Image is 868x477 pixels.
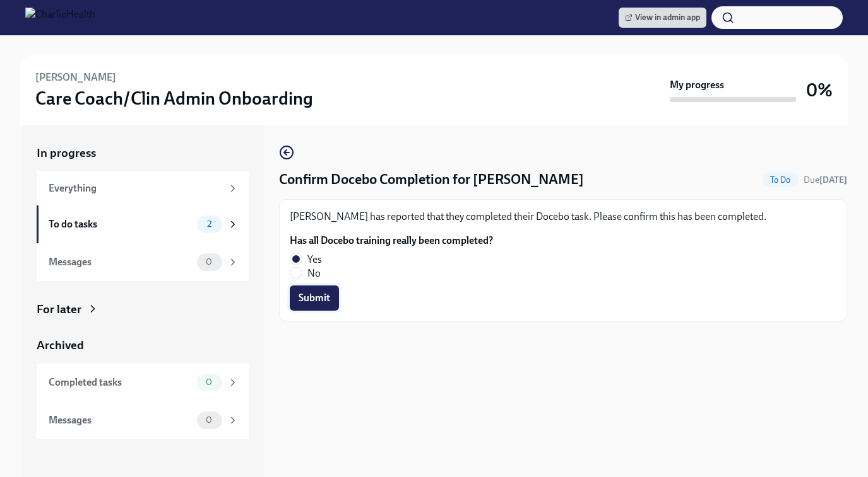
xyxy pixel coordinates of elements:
a: Messages0 [37,401,249,439]
span: 2 [199,219,219,229]
h3: 0% [806,79,833,101]
span: 0 [198,377,220,387]
h3: Care Coach/Clin Admin Onboarding [35,87,313,110]
a: Completed tasks0 [37,364,249,401]
a: Messages0 [37,243,249,281]
div: For later [37,301,81,318]
button: Submit [290,285,339,311]
span: Submit [299,292,330,304]
div: Messages [49,413,192,427]
p: [PERSON_NAME] has reported that they completed their Docebo task. Please confirm this has been co... [290,210,836,224]
div: Everything [49,181,222,195]
span: August 18th, 2025 10:00 [804,174,847,186]
div: Messages [49,255,192,269]
a: View in admin app [619,8,706,28]
img: CharlieHealth [25,8,95,28]
div: Completed tasks [49,376,192,389]
span: Yes [307,253,322,267]
a: In progress [37,145,249,161]
span: 0 [198,415,220,425]
a: Everything [37,171,249,205]
span: To Do [763,175,799,185]
div: To do tasks [49,217,192,231]
a: Archived [37,337,249,353]
h6: [PERSON_NAME] [35,71,116,84]
a: For later [37,301,249,318]
span: Due [804,175,847,185]
strong: My progress [670,78,724,92]
span: 0 [198,257,220,267]
span: No [307,267,321,280]
label: Has all Docebo training really been completed? [290,234,493,248]
h4: Confirm Docebo Completion for [PERSON_NAME] [279,170,584,189]
strong: [DATE] [819,175,847,185]
a: To do tasks2 [37,205,249,243]
span: View in admin app [625,11,700,24]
